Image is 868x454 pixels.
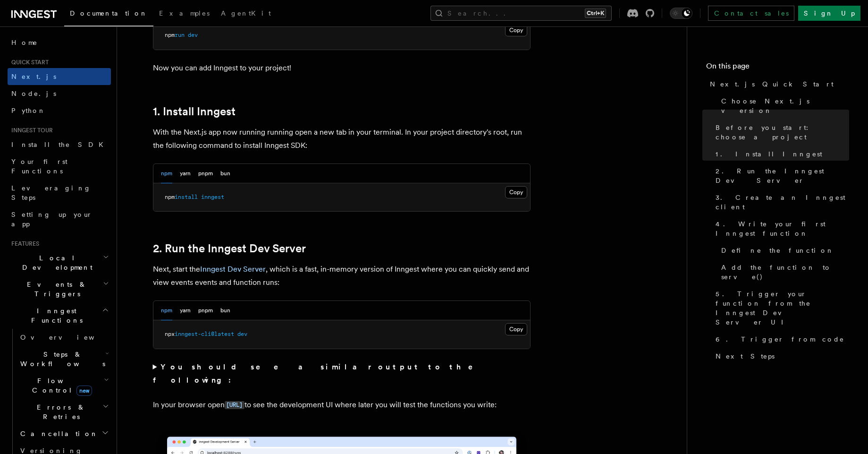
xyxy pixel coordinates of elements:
strong: You should see a similar output to the following: [153,362,487,385]
span: Quick start [8,59,49,66]
span: Next.js [11,73,56,80]
a: Leveraging Steps [8,180,111,206]
span: inngest [201,194,224,200]
button: yarn [180,301,191,320]
code: [URL] [225,401,244,409]
button: pnpm [198,301,213,320]
button: Toggle dark mode [670,8,692,19]
span: Before you start: choose a project [716,123,849,142]
span: Errors & Retries [17,403,102,421]
span: Steps & Workflows [17,350,105,368]
span: Next.js Quick Start [710,79,834,89]
span: Setting up your app [11,211,93,228]
a: 4. Write your first Inngest function [712,215,849,242]
a: Home [8,34,111,51]
p: Next, start the , which is a fast, in-memory version of Inngest where you can quickly send and vi... [153,263,531,289]
span: Leveraging Steps [11,184,91,201]
button: pnpm [198,164,213,183]
span: dev [188,32,198,38]
span: Next Steps [716,351,775,361]
p: With the Next.js app now running running open a new tab in your terminal. In your project directo... [153,126,531,152]
span: Examples [159,9,210,17]
span: inngest-cli@latest [175,331,234,337]
a: Inngest Dev Server [200,265,266,274]
span: dev [237,331,247,337]
button: Flow Controlnew [17,372,111,399]
kbd: Ctrl+K [585,9,606,18]
span: run [175,32,185,38]
a: 5. Trigger your function from the Inngest Dev Server UI [712,285,849,331]
button: Cancellation [17,425,111,442]
a: Next.js [8,68,111,85]
span: 3. Create an Inngest client [716,193,849,212]
span: 6. Trigger from code [716,334,844,344]
a: 2. Run the Inngest Dev Server [712,163,849,189]
button: bun [220,301,230,320]
a: 1. Install Inngest [712,146,849,163]
button: Search...Ctrl+K [430,6,612,21]
span: Your first Functions [11,158,67,175]
span: Documentation [70,9,148,17]
a: [URL] [225,400,244,409]
a: Examples [153,3,215,26]
a: Add the function to serve() [717,259,849,285]
button: Copy [505,24,527,36]
span: Cancellation [17,429,98,438]
a: Overview [17,329,111,346]
a: 2. Run the Inngest Dev Server [153,242,306,255]
a: 6. Trigger from code [712,331,849,348]
a: Install the SDK [8,136,111,153]
button: Copy [505,323,527,335]
span: Overview [20,334,118,341]
a: Your first Functions [8,153,111,180]
span: 5. Trigger your function from the Inngest Dev Server UI [716,289,849,327]
a: AgentKit [215,3,277,26]
button: npm [161,301,172,320]
button: Copy [505,186,527,198]
h4: On this page [706,60,849,76]
a: Next.js Quick Start [706,76,849,93]
span: 4. Write your first Inngest function [716,219,849,238]
a: 3. Create an Inngest client [712,189,849,215]
a: 1. Install Inngest [153,105,236,118]
span: npm [165,194,175,200]
span: Local Development [8,253,103,272]
button: yarn [180,164,191,183]
span: npx [165,331,175,337]
a: Sign Up [798,6,860,21]
span: Define the function [721,246,834,255]
a: Define the function [717,242,849,259]
span: npm [165,32,175,38]
span: Features [8,240,39,248]
span: Install the SDK [11,141,109,148]
a: Choose Next.js version [717,93,849,119]
span: Inngest Functions [8,306,102,325]
button: Steps & Workflows [17,346,111,372]
a: Next Steps [712,348,849,365]
span: install [175,194,198,200]
button: Inngest Functions [8,302,111,329]
span: Home [11,38,38,47]
button: Events & Triggers [8,276,111,302]
button: Errors & Retries [17,399,111,425]
span: Python [11,107,46,114]
span: Inngest tour [8,127,53,134]
span: Choose Next.js version [721,96,849,115]
button: Local Development [8,249,111,276]
summary: You should see a similar output to the following: [153,360,531,387]
a: Python [8,102,111,119]
span: 2. Run the Inngest Dev Server [716,166,849,185]
span: Add the function to serve() [721,263,849,282]
span: 1. Install Inngest [716,149,822,159]
a: Contact sales [708,6,794,21]
span: Node.js [11,90,56,97]
span: AgentKit [221,9,271,17]
a: Before you start: choose a project [712,119,849,146]
button: npm [161,164,172,183]
button: bun [220,164,230,183]
span: Flow Control [17,376,104,395]
p: In your browser open to see the development UI where later you will test the functions you write: [153,398,531,412]
span: new [76,385,92,396]
span: Events & Triggers [8,280,103,299]
a: Setting up your app [8,206,111,232]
